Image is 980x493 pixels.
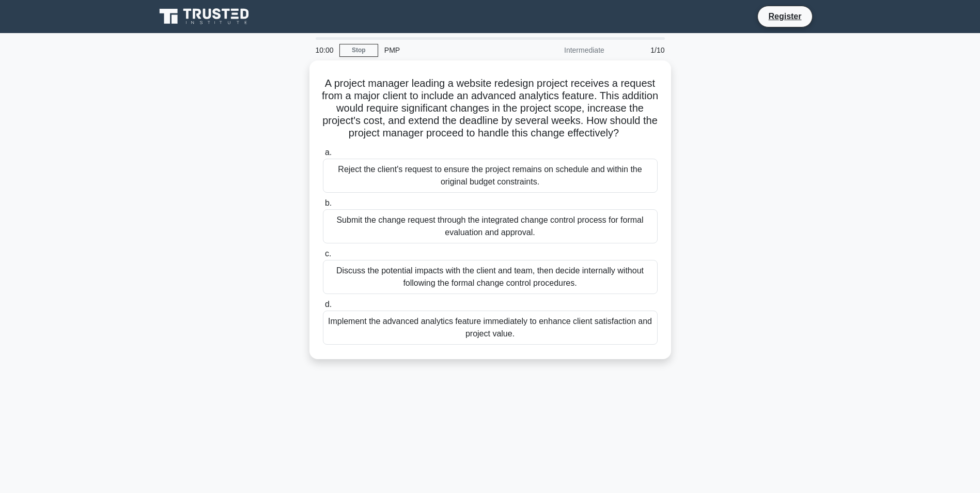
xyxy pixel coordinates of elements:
span: c. [325,249,331,258]
div: Submit the change request through the integrated change control process for formal evaluation and... [323,209,658,243]
h5: A project manager leading a website redesign project receives a request from a major client to in... [322,77,659,140]
a: Stop [339,44,378,57]
div: PMP [378,40,520,60]
div: Intermediate [520,40,611,60]
span: b. [325,198,332,207]
div: 10:00 [309,40,339,60]
span: a. [325,148,332,157]
div: Discuss the potential impacts with the client and team, then decide internally without following ... [323,260,658,294]
div: Reject the client's request to ensure the project remains on schedule and within the original bud... [323,159,658,193]
div: Implement the advanced analytics feature immediately to enhance client satisfaction and project v... [323,311,658,345]
div: 1/10 [611,40,671,60]
a: Register [762,10,807,23]
span: d. [325,300,332,309]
